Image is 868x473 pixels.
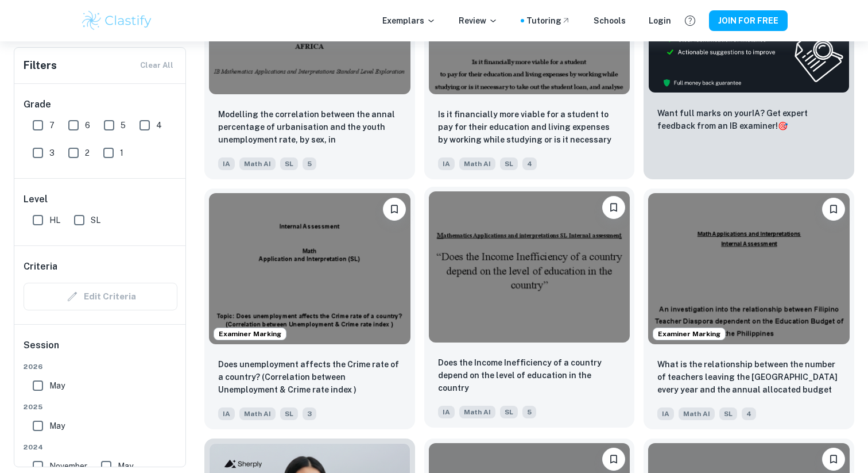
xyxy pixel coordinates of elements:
span: 3 [303,407,316,420]
button: Please log in to bookmark exemplars [602,448,625,471]
span: 2026 [24,362,177,372]
img: Clastify logo [80,9,153,32]
span: 2024 [24,442,177,452]
div: Criteria filters are unavailable when searching by topic [24,283,177,310]
span: 1 [120,147,123,159]
h6: Criteria [24,260,57,274]
span: 5 [303,157,316,170]
span: IA [438,157,455,170]
span: IA [438,406,455,418]
span: Math AI [239,407,276,420]
h6: Level [24,193,177,206]
p: Is it financially more viable for a student to pay for their education and living expenses by wor... [438,108,621,147]
span: SL [280,157,298,170]
span: 🎯 [778,121,788,130]
span: SL [500,406,518,418]
p: Want full marks on your IA ? Get expert feedback from an IB examiner! [657,107,840,132]
span: May [49,420,65,432]
span: Math AI [459,406,495,418]
button: Please log in to bookmark exemplars [383,198,406,221]
a: Schools [594,14,626,27]
a: Login [649,14,671,27]
span: SL [500,157,518,170]
a: Please log in to bookmark exemplarsDoes the Income Inefficiency of a country depend on the level ... [424,189,635,429]
span: 2025 [24,402,177,412]
button: Please log in to bookmark exemplars [602,196,625,219]
button: Help and Feedback [680,11,700,30]
p: What is the relationship between the number of teachers leaving the Philippines every year and th... [657,358,840,397]
span: 5 [522,406,536,418]
span: SL [719,407,737,420]
p: Review [459,14,498,27]
p: Does unemployment affects the Crime rate of a country? (Correlation between Unemployment & Crime ... [218,358,401,396]
h6: Grade [24,98,177,111]
span: 4 [742,407,756,420]
span: 6 [85,119,90,132]
span: Math AI [679,407,715,420]
span: Math AI [459,157,495,170]
span: May [118,460,133,472]
span: IA [657,407,674,420]
span: 3 [49,147,55,159]
span: HL [49,214,60,226]
img: Math AI IA example thumbnail: Does the Income Inefficiency of a countr [429,191,630,343]
span: 4 [522,157,537,170]
a: Examiner MarkingPlease log in to bookmark exemplarsDoes unemployment affects the Crime rate of a ... [204,189,415,429]
p: Modelling the correlation between the annal percentage of urbanisation and the youth unemployment... [218,108,401,147]
span: 5 [121,119,126,132]
button: JOIN FOR FREE [709,10,788,31]
p: Exemplars [382,14,436,27]
img: Math AI IA example thumbnail: Does unemployment affects the Crime rate [209,193,410,344]
h6: Session [24,339,177,362]
span: 4 [156,119,162,132]
p: Does the Income Inefficiency of a country depend on the level of education in the country [438,356,621,394]
span: 7 [49,119,55,132]
button: Please log in to bookmark exemplars [822,448,845,471]
span: 2 [85,147,90,159]
span: May [49,379,65,392]
button: Please log in to bookmark exemplars [822,198,845,221]
span: IA [218,157,235,170]
a: Tutoring [526,14,571,27]
span: IA [218,407,235,420]
span: Examiner Marking [214,329,286,339]
span: Math AI [239,157,276,170]
span: Examiner Marking [653,329,725,339]
img: Math AI IA example thumbnail: What is the relationship between the num [648,193,850,344]
a: Examiner MarkingPlease log in to bookmark exemplarsWhat is the relationship between the number of... [644,189,854,429]
span: November [49,460,87,472]
h6: Filters [24,57,57,74]
span: SL [280,407,298,420]
span: SL [91,214,100,226]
